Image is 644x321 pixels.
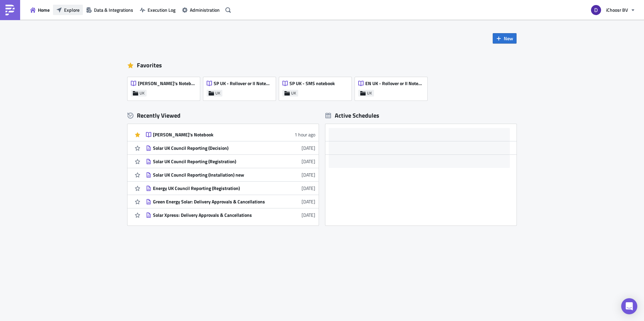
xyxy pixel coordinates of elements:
div: Favorites [127,60,517,70]
div: Energy UK Council Reporting (Registration) [153,185,270,191]
span: New [504,35,513,42]
div: [PERSON_NAME]'s Notebook [153,132,270,138]
time: 2025-09-02T09:36:18Z [302,158,315,165]
span: Explore [64,6,79,13]
a: Solar UK Council Reporting (Decision)[DATE] [146,141,315,154]
a: [PERSON_NAME]'s Notebook1 hour ago [146,128,315,141]
span: UK [291,90,296,96]
button: New [493,33,517,44]
a: Solar UK Council Reporting (Registration)[DATE] [146,155,315,168]
span: [PERSON_NAME]'s Notebook [138,80,196,86]
div: Solar Xpress: Delivery Approvals & Cancellations [153,212,270,218]
span: SP UK - Rollover or II Notebook [214,80,272,86]
a: SP UK - Rollover or II NotebookUK [203,74,279,101]
span: UK [140,90,145,96]
span: iChoosr BV [606,6,628,13]
div: Recently Viewed [127,111,319,121]
span: UK [367,90,372,96]
time: 2025-08-05T16:05:51Z [302,211,315,218]
div: Green Energy Solar: Delivery Approvals & Cancellations [153,199,270,205]
a: Solar Xpress: Delivery Approvals & Cancellations[DATE] [146,208,315,221]
div: Open Intercom Messenger [621,298,637,314]
span: Administration [190,6,220,13]
time: 2025-08-05T16:06:18Z [302,198,315,205]
span: EN UK - Rollover or II Notebook [365,80,424,86]
a: Green Energy Solar: Delivery Approvals & Cancellations[DATE] [146,195,315,208]
button: Explore [53,5,83,15]
span: Data & Integrations [94,6,133,13]
span: SP UK - SMS notebook [289,80,335,86]
button: Execution Log [137,5,179,15]
div: Solar UK Council Reporting (Registration) [153,158,270,165]
a: Solar UK Council Reporting (Installation) new[DATE] [146,168,315,181]
img: Avatar [590,4,602,16]
a: [PERSON_NAME]'s NotebookUK [127,74,203,101]
time: 2025-09-02T09:33:24Z [302,171,315,178]
div: Solar UK Council Reporting (Installation) new [153,172,270,178]
button: Home [27,5,53,15]
time: 2025-09-02T09:38:14Z [302,144,315,151]
button: Data & Integrations [83,5,137,15]
a: EN UK - Rollover or II NotebookUK [355,74,431,101]
span: UK [215,90,220,96]
img: PushMetrics [5,5,15,15]
button: Administration [179,5,223,15]
span: Execution Log [148,6,175,13]
span: Home [38,6,50,13]
div: Active Schedules [325,112,379,119]
a: Energy UK Council Reporting (Registration)[DATE] [146,182,315,195]
button: iChoosr BV [587,3,639,17]
div: Solar UK Council Reporting (Decision) [153,145,270,151]
a: SP UK - SMS notebookUK [279,74,355,101]
time: 2025-08-27T08:55:02Z [302,185,315,192]
time: 2025-09-10T09:24:11Z [294,131,315,138]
